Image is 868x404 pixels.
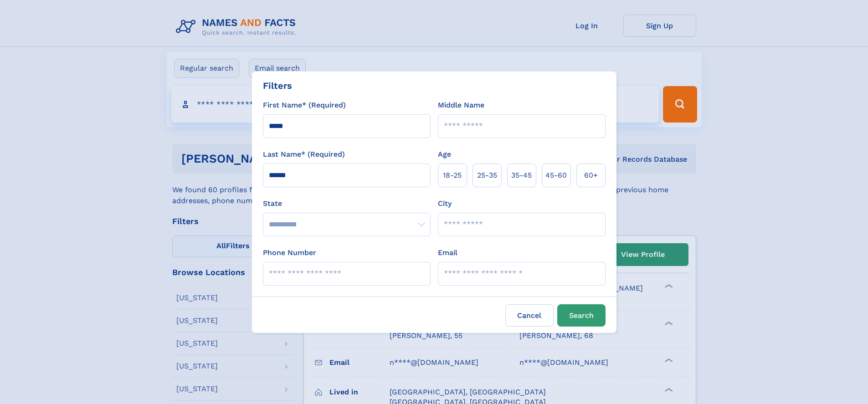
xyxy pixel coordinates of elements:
[438,247,457,258] label: Email
[545,170,567,181] span: 45‑60
[584,170,598,181] span: 60+
[438,198,452,209] label: City
[557,304,606,327] button: Search
[505,304,554,327] label: Cancel
[477,170,497,181] span: 25‑35
[443,170,462,181] span: 18‑25
[438,149,451,160] label: Age
[511,170,532,181] span: 35‑45
[263,79,292,92] div: Filters
[263,100,346,111] label: First Name* (Required)
[438,100,484,111] label: Middle Name
[263,149,345,160] label: Last Name* (Required)
[263,247,316,258] label: Phone Number
[263,198,431,209] label: State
